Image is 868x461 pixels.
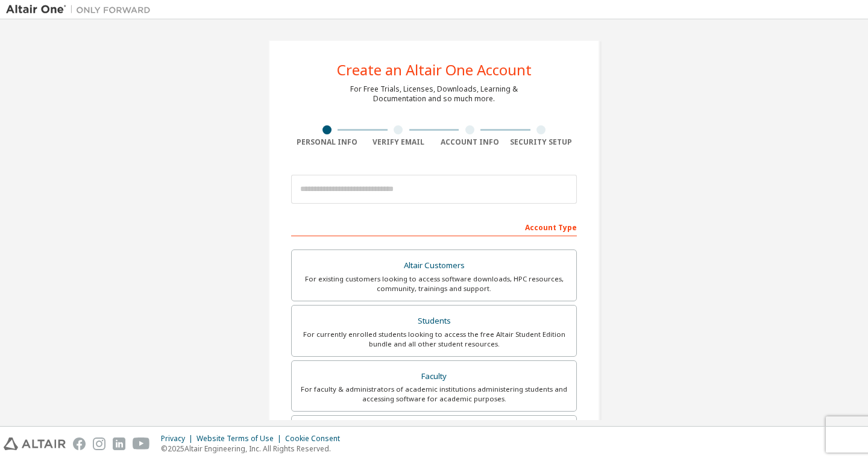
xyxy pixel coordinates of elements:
[506,137,577,147] div: Security Setup
[133,437,150,450] img: youtube.svg
[299,257,569,274] div: Altair Customers
[161,444,347,454] p: © 2025 Altair Engineering, Inc. All Rights Reserved.
[299,384,569,404] div: For faculty & administrators of academic institutions administering students and accessing softwa...
[285,434,347,444] div: Cookie Consent
[299,313,569,330] div: Students
[299,368,569,385] div: Faculty
[93,437,105,450] img: instagram.svg
[363,137,435,147] div: Verify Email
[434,137,506,147] div: Account Info
[299,274,569,293] div: For existing customers looking to access software downloads, HPC resources, community, trainings ...
[161,434,197,444] div: Privacy
[4,437,66,450] img: altair_logo.svg
[299,330,569,349] div: For currently enrolled students looking to access the free Altair Student Edition bundle and all ...
[113,437,125,450] img: linkedin.svg
[291,217,577,236] div: Account Type
[350,84,518,104] div: For Free Trials, Licenses, Downloads, Learning & Documentation and so much more.
[73,437,86,450] img: facebook.svg
[291,137,363,147] div: Personal Info
[197,434,285,444] div: Website Terms of Use
[337,63,532,77] div: Create an Altair One Account
[6,4,157,16] img: Altair One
